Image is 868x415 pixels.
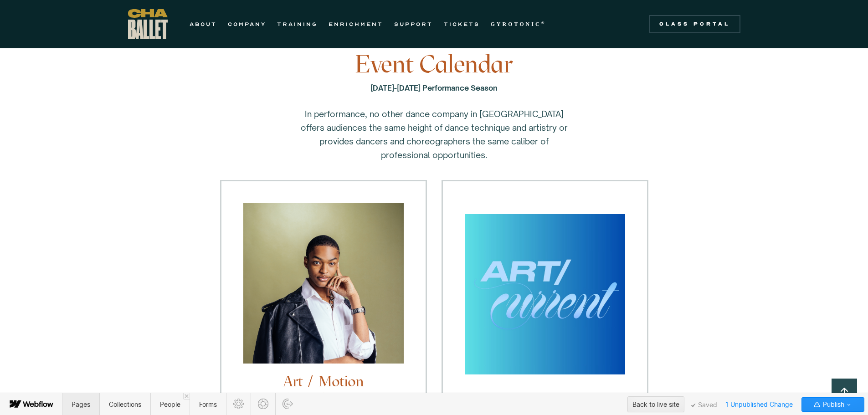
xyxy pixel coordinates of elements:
span: Collections [109,400,141,408]
a: TICKETS [444,19,480,30]
a: home [128,9,168,39]
sup: ® [541,20,546,25]
h3: Event Calendar [286,51,582,78]
button: Publish [801,397,864,412]
span: Forms [199,400,217,408]
span: Publish [821,398,844,411]
a: ENRICHMENT [329,19,383,30]
span: 1 Unpublished Change [721,397,797,411]
a: ABOUT [190,19,217,30]
h4: Art / Motion '25-'26 Tour [243,373,404,407]
span: People [160,400,180,408]
a: Class Portal [649,15,740,33]
a: SUPPORT [394,19,433,30]
a: Close 'People' tab [183,393,190,400]
p: In performance, no other dance company in [GEOGRAPHIC_DATA] offers audiences the same height of d... [298,107,571,162]
strong: GYROTONIC [491,21,541,27]
a: GYROTONIC® [491,19,546,30]
span: Pages [72,400,90,408]
div: Back to live site [632,398,679,411]
a: TRAINING [277,19,318,30]
span: Saved [691,403,717,408]
strong: [DATE]-[DATE] Performance Season [370,83,498,92]
div: Class Portal [655,20,735,28]
a: COMPANY [228,19,266,30]
button: Back to live site [627,396,684,412]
